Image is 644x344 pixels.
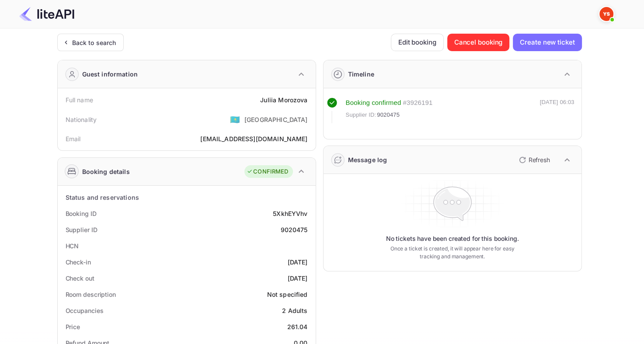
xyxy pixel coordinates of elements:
button: Edit booking [391,34,444,51]
span: United States [230,111,240,127]
span: Supplier ID: [346,111,376,119]
div: 2 Adults [282,306,307,315]
button: Refresh [514,153,553,167]
div: Status and reservations [66,193,139,202]
div: [DATE] [288,274,308,283]
span: 9020475 [377,111,400,119]
div: Check out [66,274,94,283]
div: Nationality [66,115,97,124]
div: Supplier ID [66,225,97,234]
div: Check-in [66,257,91,267]
div: Guest information [82,69,138,79]
div: [DATE] [288,257,308,267]
div: 5XkhEYVhv [273,209,307,218]
div: HCN [66,241,79,250]
p: No tickets have been created for this booking. [386,234,519,243]
div: [EMAIL_ADDRESS][DOMAIN_NAME] [200,134,307,143]
img: Yandex Support [599,7,613,21]
p: Refresh [529,155,550,164]
div: 261.04 [287,322,308,331]
div: Email [66,134,81,143]
div: Occupancies [66,306,104,315]
button: Create new ticket [513,34,581,51]
div: Room description [66,290,116,299]
div: [GEOGRAPHIC_DATA] [244,115,308,124]
div: Price [66,322,80,331]
div: CONFIRMED [247,167,288,176]
div: 9020475 [280,225,307,234]
div: Back to search [72,38,116,47]
div: # 3926191 [403,98,432,108]
div: Not specified [267,290,308,299]
div: [DATE] 06:03 [540,98,574,123]
img: LiteAPI Logo [19,7,74,21]
div: Message log [348,155,387,164]
div: Booking confirmed [346,98,401,108]
div: Juliia Morozova [260,95,307,104]
div: Full name [66,95,93,104]
p: Once a ticket is created, it will appear here for easy tracking and management. [383,245,522,261]
div: Timeline [348,69,374,79]
div: Booking details [82,167,130,176]
button: Cancel booking [447,34,510,51]
div: Booking ID [66,209,97,218]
